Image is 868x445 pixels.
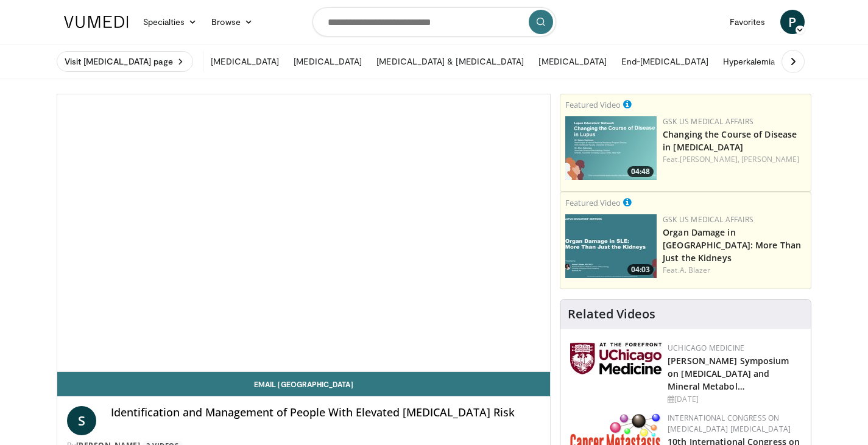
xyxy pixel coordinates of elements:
a: [PERSON_NAME] Symposium on [MEDICAL_DATA] and Mineral Metabol… [668,355,789,392]
div: Feat. [663,265,806,276]
a: [MEDICAL_DATA] [286,49,369,74]
span: 04:03 [627,264,654,275]
a: GSK US Medical Affairs [663,116,753,127]
a: Specialties [136,10,205,34]
img: VuMedi Logo [64,16,129,28]
a: [PERSON_NAME] [741,154,799,164]
video-js: Video Player [57,94,551,372]
a: UChicago Medicine [668,343,744,353]
h4: Related Videos [568,307,655,321]
div: Feat. [663,154,806,165]
a: Email [GEOGRAPHIC_DATA] [57,372,551,396]
a: [MEDICAL_DATA] & [MEDICAL_DATA] [369,49,531,74]
small: Featured Video [565,197,621,208]
div: [DATE] [668,394,801,405]
a: 04:48 [565,116,657,180]
img: 617c1126-5952-44a1-b66c-75ce0166d71c.png.150x105_q85_crop-smart_upscale.jpg [565,116,657,180]
a: Organ Damage in [GEOGRAPHIC_DATA]: More Than Just the Kidneys [663,226,801,264]
a: End-[MEDICAL_DATA] [614,49,715,74]
input: Search topics, interventions [312,7,556,37]
a: [PERSON_NAME], [680,154,739,164]
a: P [780,10,805,34]
a: A. Blazer [680,265,711,275]
small: Featured Video [565,99,621,110]
img: 5f87bdfb-7fdf-48f0-85f3-b6bcda6427bf.jpg.150x105_q85_autocrop_double_scale_upscale_version-0.2.jpg [570,343,662,374]
img: e91ec583-8f54-4b52-99b4-be941cf021de.png.150x105_q85_crop-smart_upscale.jpg [565,214,657,278]
a: Browse [204,10,260,34]
a: Favorites [722,10,773,34]
h4: Identification and Management of People With Elevated [MEDICAL_DATA] Risk [111,406,541,419]
a: GSK US Medical Affairs [663,214,753,225]
a: 04:03 [565,214,657,278]
a: Hyperkalemia [716,49,783,74]
a: [MEDICAL_DATA] [531,49,614,74]
a: Visit [MEDICAL_DATA] page [57,51,194,72]
a: Changing the Course of Disease in [MEDICAL_DATA] [663,128,797,153]
a: S [67,406,96,435]
span: 04:48 [627,166,654,177]
a: International Congress on [MEDICAL_DATA] [MEDICAL_DATA] [668,413,791,434]
a: [MEDICAL_DATA] [203,49,286,74]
